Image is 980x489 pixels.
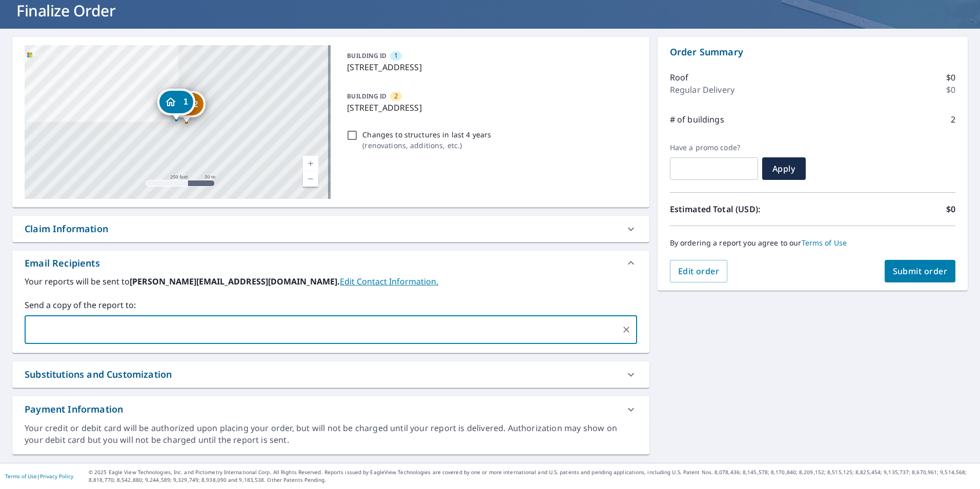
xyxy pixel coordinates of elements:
span: 2 [394,91,398,101]
p: Estimated Total (USD): [670,203,813,215]
label: Your reports will be sent to [25,275,637,288]
p: Changes to structures in last 4 years [362,129,491,140]
span: Apply [770,163,798,174]
span: 1 [394,51,398,60]
a: Terms of Use [802,238,847,248]
div: Payment Information [25,402,123,416]
div: Email Recipients [25,256,100,270]
p: By ordering a report you agree to our [670,238,955,248]
b: [PERSON_NAME][EMAIL_ADDRESS][DOMAIN_NAME]. [130,276,340,287]
a: Terms of Use [5,473,37,480]
button: Submit order [885,260,956,282]
p: $0 [946,203,955,215]
div: Dropped pin, building 1, Residential property, 1434 N Broadway Ave Wichita, KS 67214 [157,89,195,120]
div: Dropped pin, building 2, Residential property, 1434 N Broadway Ave Wichita, KS 67214 [168,91,206,123]
span: Submit order [893,266,948,277]
p: # of buildings [670,113,724,126]
button: Clear [619,322,634,337]
div: Email Recipients [12,251,649,275]
a: Current Level 17, Zoom Out [303,171,318,187]
p: | [5,473,73,479]
p: [STREET_ADDRESS] [347,101,632,114]
p: Order Summary [670,45,955,59]
label: Have a promo code? [670,143,758,152]
button: Edit order [670,260,728,282]
div: Substitutions and Customization [12,361,649,388]
div: Claim Information [12,216,649,242]
label: Send a copy of the report to: [25,299,637,311]
p: $0 [946,84,955,96]
a: EditContactInfo [340,276,438,287]
p: Roof [670,71,689,84]
span: 2 [194,100,198,108]
span: Edit order [678,266,720,277]
div: Payment Information [12,396,649,422]
button: Apply [762,157,806,180]
span: 1 [183,98,188,106]
p: BUILDING ID [347,92,386,100]
p: [STREET_ADDRESS] [347,61,632,73]
p: $0 [946,71,955,84]
p: ( renovations, additions, etc. ) [362,140,491,151]
a: Privacy Policy [40,473,73,480]
p: Regular Delivery [670,84,734,96]
a: Current Level 17, Zoom In [303,156,318,171]
p: © 2025 Eagle View Technologies, Inc. and Pictometry International Corp. All Rights Reserved. Repo... [89,468,975,484]
div: Your credit or debit card will be authorized upon placing your order, but will not be charged unt... [25,422,637,446]
div: Claim Information [25,222,108,236]
div: Substitutions and Customization [25,368,172,381]
p: 2 [951,113,955,126]
p: BUILDING ID [347,51,386,60]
